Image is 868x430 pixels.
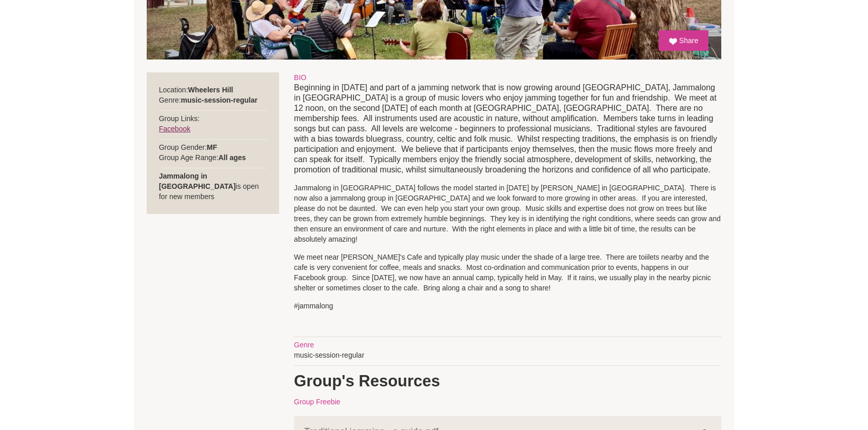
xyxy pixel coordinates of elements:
div: Genre [294,340,721,350]
strong: All ages [219,153,246,162]
div: Group Freebie [294,397,721,407]
a: Share [659,30,708,51]
p: Beginning in [DATE] and part of a jamming network that is now growing around [GEOGRAPHIC_DATA], J... [294,83,721,175]
strong: music-session-regular [181,96,258,104]
strong: Wheelers Hill [188,86,233,94]
div: BIO [294,72,721,83]
a: Facebook [159,125,190,133]
strong: MF [207,143,217,151]
p: #jammalong [294,301,721,311]
div: Location: Genre: Group Links: Group Gender: Group Age Range: is open for new members [147,72,280,214]
p: Jammalong in [GEOGRAPHIC_DATA] follows the model started in [DATE] by [PERSON_NAME] in [GEOGRAPHI... [294,183,721,244]
h1: Group's Resources [294,371,721,392]
strong: Jammalong in [GEOGRAPHIC_DATA] [159,172,236,190]
p: We meet near [PERSON_NAME]'s Cafe and typically play music under the shade of a large tree. There... [294,252,721,293]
